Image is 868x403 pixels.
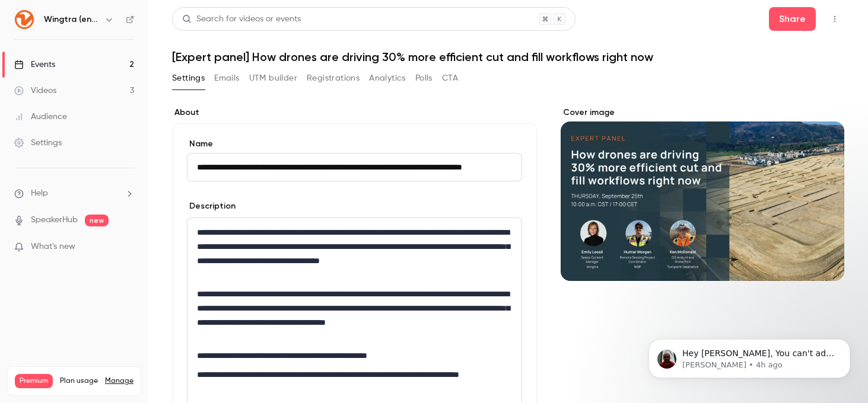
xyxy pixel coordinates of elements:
[769,7,816,31] button: Share
[31,187,48,200] span: Help
[14,59,55,71] div: Events
[561,107,844,281] section: Cover image
[31,214,78,226] a: SpeakerHub
[442,69,458,88] button: CTA
[369,69,406,88] button: Analytics
[187,200,236,212] label: Description
[249,69,297,88] button: UTM builder
[14,85,56,97] div: Videos
[187,138,522,150] label: Name
[31,241,75,253] span: What's new
[631,314,868,397] iframe: Intercom notifications message
[182,13,301,25] div: Search for videos or events
[172,50,844,64] h1: [Expert panel] How drones are driving 30% more efficient cut and fill workflows right now
[415,69,433,88] button: Polls
[105,376,133,386] a: Manage
[172,69,205,88] button: Settings
[14,137,62,149] div: Settings
[44,14,100,25] h6: Wingtra (english)
[85,215,109,226] span: new
[214,69,239,88] button: Emails
[14,187,134,200] li: help-dropdown-opener
[172,107,537,119] label: About
[15,374,53,388] span: Premium
[561,107,844,119] label: Cover image
[307,69,360,88] button: Registrations
[60,376,98,386] span: Plan usage
[15,10,34,29] img: Wingtra (english)
[14,111,67,123] div: Audience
